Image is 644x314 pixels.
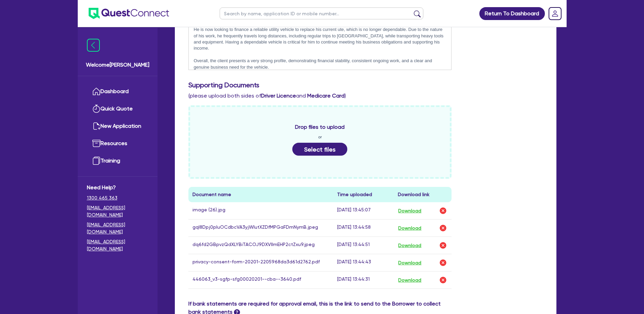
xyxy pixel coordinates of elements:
a: Training [87,152,148,170]
span: Need Help? [87,184,148,192]
td: [DATE] 13:44:43 [333,254,394,272]
td: [DATE] 13:45:07 [333,202,394,220]
a: [EMAIL_ADDRESS][DOMAIN_NAME] [87,238,148,252]
button: Download [398,224,422,232]
th: Time uploaded [333,187,394,202]
p: Overall, the client presents a very strong profile, demonstrating financial stability, consistent... [194,58,446,70]
img: delete-icon [439,259,447,267]
a: [EMAIL_ADDRESS][DOMAIN_NAME] [87,204,148,219]
a: Dropdown toggle [546,5,564,22]
b: Driver Licence [261,92,296,99]
img: quick-quote [92,105,100,113]
input: Search by name, application ID or mobile number... [220,7,423,19]
td: [DATE] 13:44:31 [333,272,394,289]
button: Download [398,258,422,267]
img: delete-icon [439,241,447,249]
span: Welcome [PERSON_NAME] [86,61,149,69]
td: [DATE] 13:44:58 [333,220,394,237]
th: Document name [188,187,333,202]
button: Download [398,276,422,284]
a: [EMAIL_ADDRESS][DOMAIN_NAME] [87,221,148,235]
th: Download link [394,187,452,202]
a: Resources [87,135,148,152]
button: Download [398,206,422,215]
b: Medicare Card [307,92,345,99]
a: Dashboard [87,83,148,100]
img: training [92,157,100,165]
a: Return To Dashboard [479,7,545,20]
span: Drop files to upload [295,123,345,131]
img: quest-connect-logo-blue [89,8,169,19]
img: delete-icon [439,207,447,215]
a: Quick Quote [87,100,148,118]
td: gql8Dpj0pIuOCdbcVA3yjWlutXZDfMPGaFDmNymB.jpeg [188,220,333,237]
tcxspan: Call 1300 465 363 via 3CX [87,195,117,200]
button: Download [398,241,422,250]
td: dq6fd2GBpvzQdXLYBiTACOJ9DXVIImEHP2ctZxu9.jpeg [188,237,333,254]
img: new-application [92,122,100,130]
button: Select files [292,143,347,156]
td: privacy-consent-form-20201-2205968da3d61d2762.pdf [188,254,333,272]
h3: Supporting Documents [188,81,543,89]
img: delete-icon [439,224,447,232]
td: image (26).jpg [188,202,333,220]
span: (please upload both sides of and ) [188,92,346,99]
img: resources [92,139,100,147]
p: He is now looking to finance a reliable utility vehicle to replace his current ute, which is no l... [194,27,446,52]
img: icon-menu-close [87,39,100,52]
img: delete-icon [439,276,447,284]
span: or [318,134,322,140]
td: 446063_v3-sgfp-sfg00020201--cba--3640.pdf [188,272,333,289]
td: [DATE] 13:44:51 [333,237,394,254]
a: New Application [87,118,148,135]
